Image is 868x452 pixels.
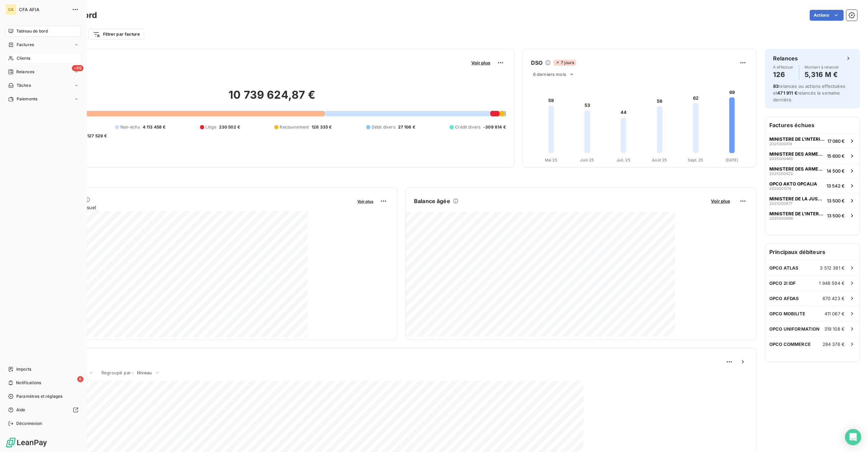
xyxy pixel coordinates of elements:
[769,166,824,172] span: MINISTERE DES ARMEES / CMG
[765,133,860,148] button: MINISTERE DE L'INTERIEUR202500041417 080 €
[5,437,47,448] img: Logo LeanPay
[845,429,861,445] div: Open Intercom Messenger
[219,124,240,130] span: 230 502 €
[769,280,796,286] span: OPCO 2I IDF
[769,311,805,316] span: OPCO MOBILITE
[357,199,373,204] span: Voir plus
[88,29,144,40] button: Filtrer par facture
[19,7,68,12] span: CFA AFIA
[769,326,820,332] span: OPCO UNIFORMATION
[17,42,34,48] span: Factures
[355,198,375,204] button: Voir plus
[777,90,797,96] span: 471 911 €
[765,163,860,178] button: MINISTERE DES ARMEES / CMG202500042214 500 €
[16,28,48,34] span: Tableau de bord
[688,158,703,162] tspan: Sept. 25
[38,204,353,211] span: Chiffre d'affaires mensuel
[827,183,845,189] span: 13 542 €
[77,376,83,382] span: 6
[823,296,845,301] span: 670 423 €
[765,178,860,193] button: OPCO AKTO OPCALIA202000127413 542 €
[769,341,811,347] span: OPCO COMMERCE
[769,196,824,201] span: MINISTERE DE LA JUSTICE
[205,124,216,130] span: Litige
[483,124,506,130] span: -309 814 €
[769,296,799,301] span: OPCO AFDAS
[616,158,630,162] tspan: Juil. 25
[709,198,732,204] button: Voir plus
[823,341,845,347] span: 284 376 €
[398,124,415,130] span: 27 106 €
[765,148,860,163] button: MINISTERE DES ARMEES / CMG202500046515 600 €
[16,393,62,399] span: Paramètres et réglages
[16,407,25,413] span: Aide
[531,59,542,67] h6: DSO
[85,133,107,139] span: -127 529 €
[827,213,845,218] span: 13 500 €
[101,370,134,375] span: Regroupé par :
[773,69,793,80] h4: 126
[38,88,506,109] h2: 10 739 624,87 €
[773,83,845,102] span: relances ou actions effectuées et relancés la semaine dernière.
[72,65,83,71] span: +99
[16,380,41,386] span: Notifications
[769,265,799,271] span: OPCO ATLAS
[16,69,34,75] span: Relances
[769,201,792,205] span: 2025000677
[805,65,839,69] span: Montant à relancer
[773,83,778,89] span: 83
[17,55,30,61] span: Clients
[820,265,845,271] span: 3 512 381 €
[17,82,31,89] span: Tâches
[825,311,845,316] span: 411 067 €
[533,72,566,77] span: 6 derniers mois
[553,60,576,66] span: 7 jours
[545,158,557,162] tspan: Mai 25
[469,60,492,66] button: Voir plus
[769,172,793,176] span: 2025000422
[137,370,152,375] span: Niveau
[819,280,845,286] span: 1 948 594 €
[711,198,730,204] span: Voir plus
[5,4,16,15] div: CA
[372,124,395,130] span: Débit divers
[827,138,845,144] span: 17 080 €
[769,216,793,220] span: 2025000686
[455,124,480,130] span: Crédit divers
[16,366,31,372] span: Imports
[769,211,824,216] span: MINISTERE DE L'INTERIEUR
[414,197,450,205] h6: Balance âgée
[765,193,860,208] button: MINISTERE DE LA JUSTICE202500067713 500 €
[16,420,42,427] span: Déconnexion
[765,117,860,133] h6: Factures échues
[769,136,825,142] span: MINISTERE DE L'INTERIEUR
[769,186,791,191] span: 2020001274
[827,153,845,159] span: 15 600 €
[17,96,37,102] span: Paiements
[769,181,817,186] span: OPCO AKTO OPCALIA
[827,168,845,174] span: 14 500 €
[652,158,667,162] tspan: Août 25
[725,158,738,162] tspan: [DATE]
[120,124,140,130] span: Non-échu
[5,405,81,415] a: Aide
[280,124,309,130] span: Recouvrement
[769,142,792,146] span: 2025000414
[810,10,844,21] button: Actions
[805,69,839,80] h4: 5,316 M €
[471,60,490,65] span: Voir plus
[769,151,824,157] span: MINISTERE DES ARMEES / CMG
[143,124,166,130] span: 4 113 458 €
[580,158,594,162] tspan: Juin 25
[773,54,798,62] h6: Relances
[827,198,845,203] span: 13 500 €
[312,124,332,130] span: 128 335 €
[773,65,793,69] span: À effectuer
[824,326,845,332] span: 319 108 €
[769,157,793,161] span: 2025000465
[765,208,860,223] button: MINISTERE DE L'INTERIEUR202500068613 500 €
[765,244,860,260] h6: Principaux débiteurs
